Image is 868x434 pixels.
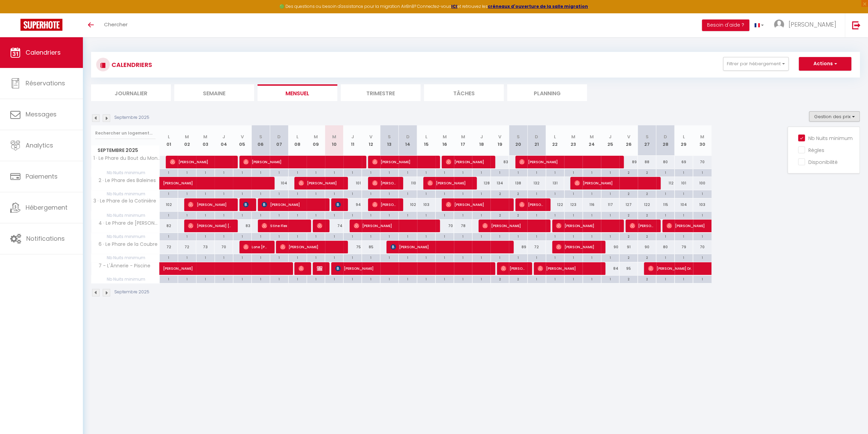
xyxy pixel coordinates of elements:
[215,169,233,176] div: 1
[399,177,417,190] div: 110
[163,258,273,271] span: [PERSON_NAME]
[509,169,527,176] div: 1
[451,3,457,9] a: ICI
[417,125,436,156] th: 15
[215,190,233,197] div: 1
[114,114,149,121] p: Septembre 2025
[645,134,648,140] abbr: S
[341,84,421,101] li: Trimestre
[601,212,619,218] div: 1
[619,233,637,239] div: 2
[809,111,860,122] button: Gestion des prix
[509,125,527,156] th: 20
[425,134,427,140] abbr: L
[332,134,336,140] abbr: M
[491,233,509,239] div: 1
[417,198,436,211] div: 103
[601,125,619,156] th: 25
[270,177,288,190] div: 104
[95,127,156,139] input: Rechercher un logement...
[554,134,556,140] abbr: L
[675,233,693,239] div: 1
[436,220,454,232] div: 70
[491,169,509,176] div: 1
[789,20,836,29] span: [PERSON_NAME]
[556,240,599,253] span: [PERSON_NAME]
[564,190,583,197] div: 1
[325,190,343,197] div: 1
[472,177,490,190] div: 128
[491,212,509,218] div: 2
[289,190,307,197] div: 1
[472,212,490,218] div: 1
[436,169,454,176] div: 1
[325,220,343,232] div: 74
[259,134,262,140] abbr: S
[288,125,307,156] th: 08
[619,212,637,218] div: 2
[196,241,215,253] div: 73
[619,198,638,211] div: 127
[583,169,601,176] div: 1
[307,125,325,156] th: 09
[160,190,178,197] div: 1
[252,169,270,176] div: 1
[26,234,65,243] span: Notifications
[160,125,178,156] th: 01
[583,212,601,218] div: 1
[251,125,270,156] th: 06
[443,134,447,140] abbr: M
[519,155,617,168] span: [PERSON_NAME]
[675,177,693,190] div: 101
[343,241,362,253] div: 75
[262,219,305,232] span: Stine Flex
[222,134,225,140] abbr: J
[369,134,372,140] abbr: V
[656,212,674,218] div: 1
[399,190,417,197] div: 1
[656,198,675,211] div: 115
[20,19,62,31] img: Super Booking
[427,177,470,190] span: [PERSON_NAME]
[203,134,207,140] abbr: M
[446,198,507,211] span: [PERSON_NAME]
[399,198,417,211] div: 102
[528,169,546,176] div: 1
[509,212,527,218] div: 2
[630,219,654,232] span: [PERSON_NAME]
[461,134,465,140] abbr: M
[454,220,472,232] div: 78
[241,134,244,140] abbr: V
[215,241,233,253] div: 70
[196,233,215,239] div: 1
[167,134,170,140] abbr: L
[491,190,509,197] div: 2
[289,169,307,176] div: 1
[454,233,472,239] div: 1
[852,21,860,29] img: logout
[380,233,398,239] div: 1
[296,134,298,140] abbr: L
[343,177,362,190] div: 101
[638,190,656,197] div: 2
[92,220,161,227] span: 4 · Le Phare de [PERSON_NAME]
[799,57,851,71] button: Actions
[160,233,178,239] div: 1
[160,220,178,232] div: 82
[307,233,325,239] div: 1
[417,169,435,176] div: 1
[564,212,583,218] div: 1
[490,156,509,168] div: 83
[270,169,288,176] div: 1
[693,169,711,176] div: 1
[335,262,489,275] span: [PERSON_NAME]
[528,233,546,239] div: 1
[693,125,711,156] th: 30
[5,3,26,23] button: Ouvrir le widget de chat LiveChat
[583,233,601,239] div: 1
[693,190,711,197] div: 1
[619,169,637,176] div: 2
[196,169,215,176] div: 1
[509,177,527,190] div: 138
